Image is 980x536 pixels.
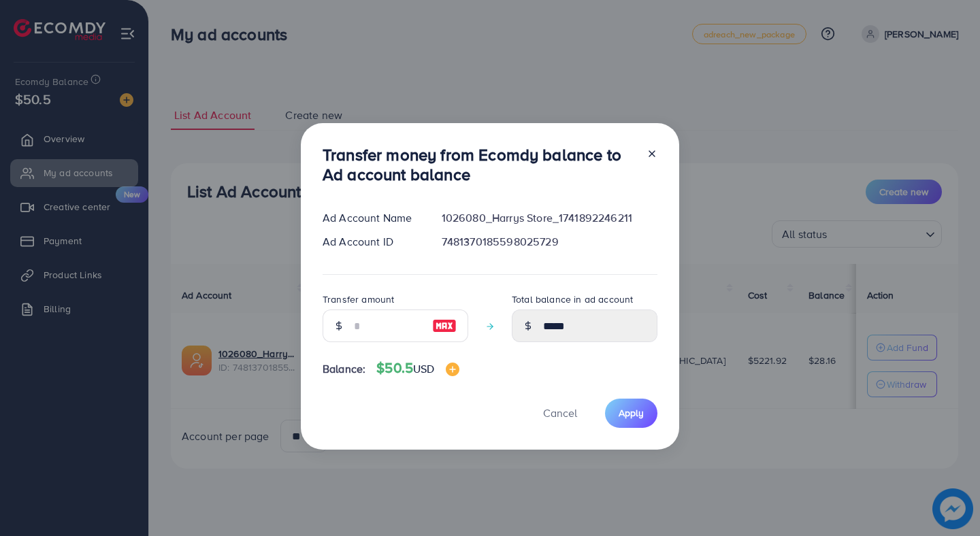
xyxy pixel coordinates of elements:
[605,399,657,428] button: Apply
[323,145,636,184] h3: Transfer money from Ecomdy balance to Ad account balance
[543,405,577,420] span: Cancel
[323,292,394,306] label: Transfer amount
[312,234,431,250] div: Ad Account ID
[431,210,668,226] div: 1026080_Harrys Store_1741892246211
[432,318,457,334] img: image
[312,210,431,226] div: Ad Account Name
[446,363,459,376] img: image
[323,361,365,377] span: Balance:
[512,292,633,306] label: Total balance in ad account
[619,406,644,420] span: Apply
[526,399,594,428] button: Cancel
[413,361,434,376] span: USD
[376,360,459,377] h4: $50.5
[431,234,668,250] div: 7481370185598025729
